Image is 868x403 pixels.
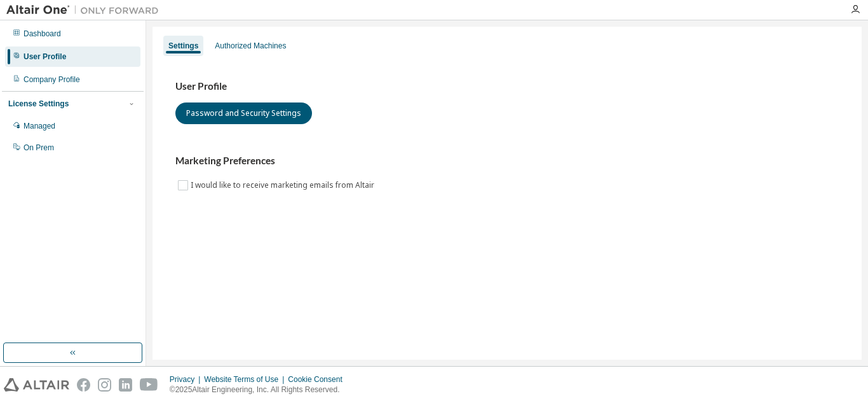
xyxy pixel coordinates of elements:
div: Dashboard [24,29,61,39]
div: Website Terms of Use [204,374,288,385]
div: License Settings [8,99,69,109]
img: youtube.svg [140,378,158,392]
img: instagram.svg [98,378,111,392]
img: altair_logo.svg [4,378,69,392]
div: Settings [168,41,198,51]
div: User Profile [24,52,66,62]
p: © 2025 Altair Engineering, Inc. All Rights Reserved. [170,385,350,395]
h3: Marketing Preferences [175,155,839,167]
button: Password and Security Settings [175,103,312,124]
img: facebook.svg [77,378,90,392]
h3: User Profile [175,80,839,93]
div: On Prem [24,143,54,153]
img: Altair One [6,4,165,17]
div: Company Profile [24,74,80,85]
div: Cookie Consent [288,374,349,385]
div: Authorized Machines [215,41,286,51]
div: Managed [24,121,55,131]
label: I would like to receive marketing emails from Altair [191,178,377,193]
img: linkedin.svg [119,378,132,392]
div: Privacy [170,374,204,385]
